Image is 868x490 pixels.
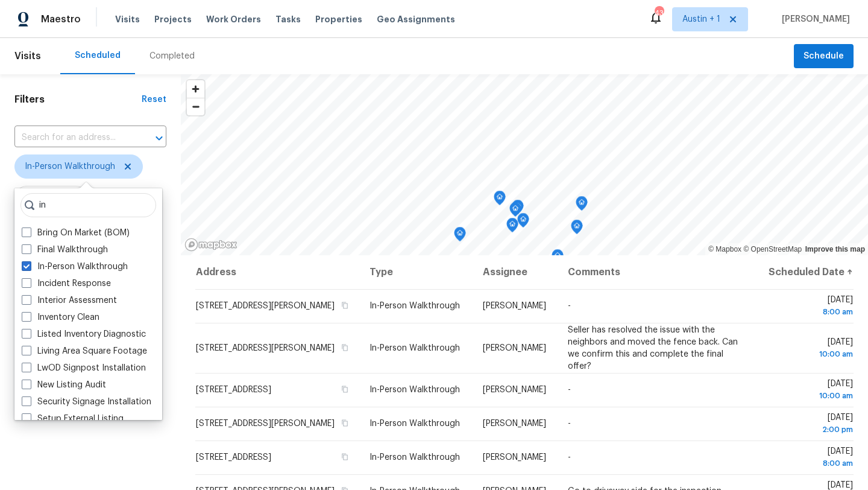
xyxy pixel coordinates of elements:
[766,447,853,469] span: [DATE]
[766,338,853,360] span: [DATE]
[187,98,204,115] button: Zoom out
[339,300,350,311] button: Copy Address
[483,344,546,352] span: [PERSON_NAME]
[339,342,350,353] button: Copy Address
[315,13,362,25] span: Properties
[115,13,140,25] span: Visits
[195,255,360,289] th: Address
[766,306,853,318] div: 8:00 am
[483,302,546,310] span: [PERSON_NAME]
[766,457,853,469] div: 8:00 am
[22,294,117,307] label: Interior Assessment
[804,49,844,64] span: Schedule
[22,261,128,273] label: In-Person Walkthrough
[512,200,524,218] div: Map marker
[766,413,853,436] span: [DATE]
[506,218,518,237] div: Map marker
[568,302,571,310] span: -
[196,419,335,428] span: [STREET_ADDRESS][PERSON_NAME]
[275,15,301,24] span: Tasks
[22,413,124,425] label: Setup External Listing
[25,161,115,173] span: In-Person Walkthrough
[187,80,204,98] button: Zoom in
[766,390,853,402] div: 10:00 am
[655,7,663,19] div: 43
[483,453,546,462] span: [PERSON_NAME]
[552,249,564,268] div: Map marker
[181,74,868,255] canvas: Map
[756,255,854,289] th: Scheduled Date ↑
[14,129,133,147] input: Search for an address...
[196,344,335,352] span: [STREET_ADDRESS][PERSON_NAME]
[196,453,271,462] span: [STREET_ADDRESS]
[708,245,741,253] a: Mapbox
[22,278,111,290] label: Incident Response
[339,384,350,395] button: Copy Address
[794,44,854,69] button: Schedule
[568,419,571,428] span: -
[22,345,147,357] label: Living Area Square Footage
[41,13,81,25] span: Maestro
[370,344,460,352] span: In-Person Walkthrough
[75,49,121,62] div: Scheduled
[14,94,142,106] h1: Filters
[766,296,853,318] span: [DATE]
[142,94,166,106] div: Reset
[360,255,473,289] th: Type
[377,13,455,25] span: Geo Assignments
[151,130,168,147] button: Open
[184,238,237,252] a: Mapbox homepage
[805,245,865,253] a: Improve this map
[149,50,195,62] div: Completed
[576,196,588,215] div: Map marker
[22,244,108,256] label: Final Walkthrough
[558,255,756,289] th: Comments
[766,380,853,402] span: [DATE]
[196,386,271,394] span: [STREET_ADDRESS]
[517,213,529,232] div: Map marker
[766,348,853,360] div: 10:00 am
[154,13,192,25] span: Projects
[370,453,460,462] span: In-Person Walkthrough
[196,302,335,310] span: [STREET_ADDRESS][PERSON_NAME]
[22,311,99,323] label: Inventory Clean
[454,227,466,246] div: Map marker
[743,245,802,253] a: OpenStreetMap
[473,255,558,289] th: Assignee
[22,396,151,408] label: Security Signage Installation
[22,379,106,391] label: New Listing Audit
[571,220,583,238] div: Map marker
[14,43,41,69] span: Visits
[206,13,261,25] span: Work Orders
[339,418,350,428] button: Copy Address
[22,227,130,239] label: Bring On Market (BOM)
[22,362,146,374] label: LwOD Signpost Installation
[339,451,350,462] button: Copy Address
[370,302,460,310] span: In-Person Walkthrough
[568,326,738,371] span: Seller has resolved the issue with the neighbors and moved the fence back. Can we confirm this an...
[568,386,571,394] span: -
[22,328,146,340] label: Listed Inventory Diagnostic
[766,424,853,436] div: 2:00 pm
[568,453,571,462] span: -
[509,202,521,221] div: Map marker
[483,419,546,428] span: [PERSON_NAME]
[370,386,460,394] span: In-Person Walkthrough
[777,13,850,25] span: [PERSON_NAME]
[682,13,720,25] span: Austin + 1
[494,191,506,209] div: Map marker
[370,419,460,428] span: In-Person Walkthrough
[483,386,546,394] span: [PERSON_NAME]
[187,98,204,115] span: Zoom out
